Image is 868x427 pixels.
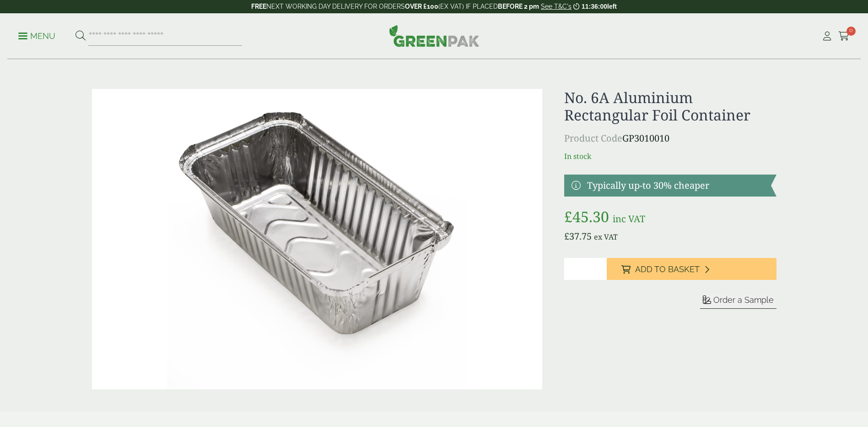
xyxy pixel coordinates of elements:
bdi: 45.30 [564,207,609,226]
i: My Account [821,32,833,41]
bdi: 37.75 [564,230,592,242]
p: Menu [18,31,55,42]
span: 11:36:00 [582,3,607,10]
img: GreenPak Supplies [389,25,480,47]
img: NO 6 [92,89,543,389]
span: ex VAT [594,232,618,242]
strong: BEFORE 2 pm [498,3,539,10]
button: Order a Sample [700,295,776,309]
span: inc VAT [613,213,645,225]
a: See T&C's [541,3,571,10]
span: Add to Basket [635,264,700,274]
span: left [607,3,617,10]
strong: OVER £100 [405,3,438,10]
span: £ [564,230,569,242]
strong: FREE [251,3,266,10]
span: Product Code [564,132,622,144]
span: 0 [846,27,856,36]
a: 0 [838,29,850,43]
i: Cart [838,32,850,41]
p: GP3010010 [564,131,776,145]
a: Menu [18,31,55,40]
span: £ [564,207,572,226]
button: Add to Basket [607,258,776,280]
h1: No. 6A Aluminium Rectangular Foil Container [564,89,776,124]
span: Order a Sample [713,295,774,305]
p: In stock [564,151,776,162]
